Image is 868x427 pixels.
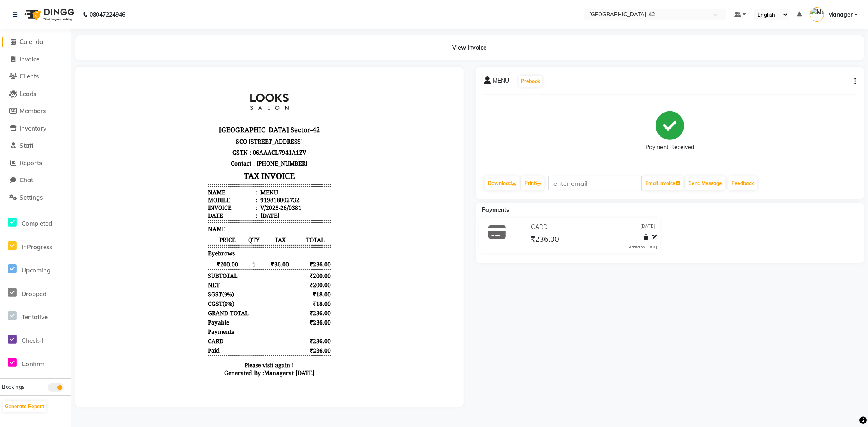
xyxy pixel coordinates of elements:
[125,294,247,302] div: Generated By : at [DATE]
[125,286,247,294] p: Please visit again !
[828,11,853,19] span: Manager
[125,94,247,108] h3: TAX INVOICE
[2,89,69,99] a: Leads
[125,137,174,144] div: Date
[125,161,164,169] span: PRICE
[3,401,46,412] button: Generate Report
[175,121,216,129] div: 919818002732
[629,244,657,250] div: Added on [DATE]
[164,161,177,169] span: QTY
[177,185,216,193] span: ₹36.00
[22,360,44,368] span: Confirm
[640,223,655,231] span: [DATE]
[685,176,725,190] button: Send Message
[141,216,149,223] span: 9%
[125,253,151,261] div: Payments
[2,72,69,81] a: Clients
[172,113,174,121] span: :
[125,216,139,223] span: SGST
[485,176,520,190] a: Download
[175,137,196,144] div: [DATE]
[125,49,247,61] h3: [GEOGRAPHIC_DATA] Sector-42
[2,159,69,168] a: Reports
[216,272,248,279] div: ₹236.00
[125,83,247,94] p: Contact : [PHONE_NUMBER]
[20,38,46,46] span: Calendar
[216,234,248,242] div: ₹236.00
[125,216,151,223] div: ( )
[125,206,136,214] div: NET
[642,176,684,190] button: Email Invoice
[22,220,52,227] span: Completed
[216,161,247,169] span: TOTAL
[645,144,694,152] div: Payment Received
[172,137,174,144] span: :
[2,383,24,390] span: Bookings
[125,272,136,279] div: Paid
[20,55,39,63] span: Invoice
[172,121,174,129] span: :
[20,72,39,80] span: Clients
[2,141,69,150] a: Staff
[22,313,48,321] span: Tentative
[216,197,248,205] div: ₹200.00
[2,176,69,185] a: Chat
[482,206,509,213] span: Payments
[20,142,33,149] span: Staff
[22,337,47,344] span: Check-In
[125,225,151,233] div: ( )
[125,129,174,137] div: Invoice
[90,3,125,26] b: 08047224946
[216,225,248,233] div: ₹18.00
[531,223,547,231] span: CARD
[125,113,174,121] div: Name
[20,124,46,132] span: Inventory
[216,244,248,251] div: ₹236.00
[20,107,46,115] span: Members
[2,37,69,47] a: Calendar
[22,266,50,274] span: Upcoming
[216,262,248,270] div: ₹236.00
[175,113,195,121] div: MENU
[493,76,509,88] span: MENU
[20,90,36,98] span: Leads
[22,290,46,298] span: Dropped
[531,234,559,246] span: ₹236.00
[172,129,174,137] span: :
[20,176,33,184] span: Chat
[216,185,247,193] span: ₹236.00
[125,234,165,242] div: GRAND TOTAL
[2,124,69,133] a: Inventory
[125,185,164,193] span: ₹200.00
[175,129,218,137] div: V/2025-26/0381
[125,121,174,129] div: Mobile
[20,159,42,167] span: Reports
[125,150,142,158] span: NAME
[125,72,247,83] p: GSTN : 06AAACL7941A1ZV
[521,176,544,190] a: Print
[141,225,149,233] span: 9%
[125,262,140,270] span: CARD
[2,55,69,64] a: Invoice
[181,294,205,302] span: Manager
[216,206,248,214] div: ₹200.00
[2,193,69,203] a: Settings
[125,197,154,205] div: SUBTOTAL
[125,61,247,72] p: SCO [STREET_ADDRESS]
[2,107,69,116] a: Members
[125,244,146,251] div: Payable
[20,194,43,201] span: Settings
[548,176,642,191] input: enter email
[519,76,542,87] button: Prebook
[728,176,757,190] a: Feedback
[21,3,77,26] img: logo
[177,161,216,169] span: TAX
[125,225,139,233] span: CGST
[216,216,248,223] div: ₹18.00
[75,35,864,60] div: View Invoice
[155,7,216,47] img: file_1753931007846.jpg
[810,7,824,22] img: Manager
[164,185,177,193] span: 1
[22,243,52,251] span: InProgress
[125,174,151,182] span: Eyebrows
